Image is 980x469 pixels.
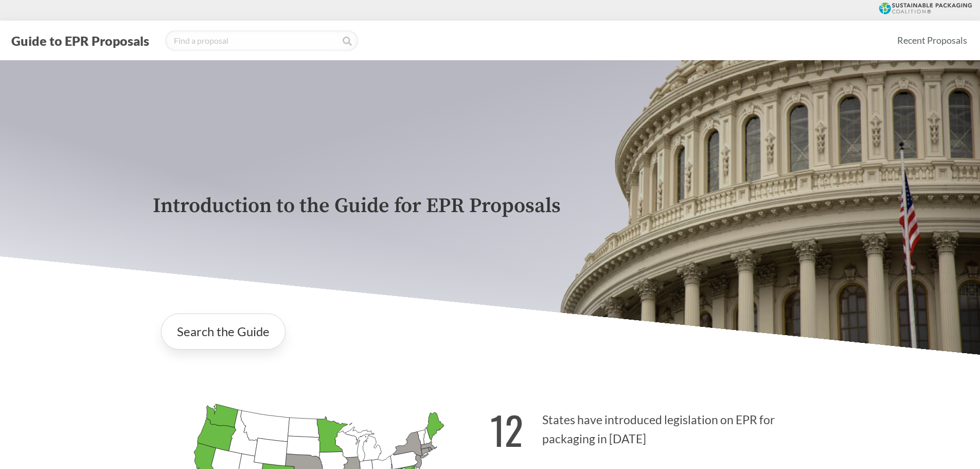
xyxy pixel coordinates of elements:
[8,32,152,49] button: Guide to EPR Proposals
[153,195,828,218] p: Introduction to the Guide for EPR Proposals
[490,401,523,458] strong: 12
[165,30,358,51] input: Find a proposal
[161,314,286,350] a: Search the Guide
[490,395,828,458] p: States have introduced legislation on EPR for packaging in [DATE]
[893,29,972,52] a: Recent Proposals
